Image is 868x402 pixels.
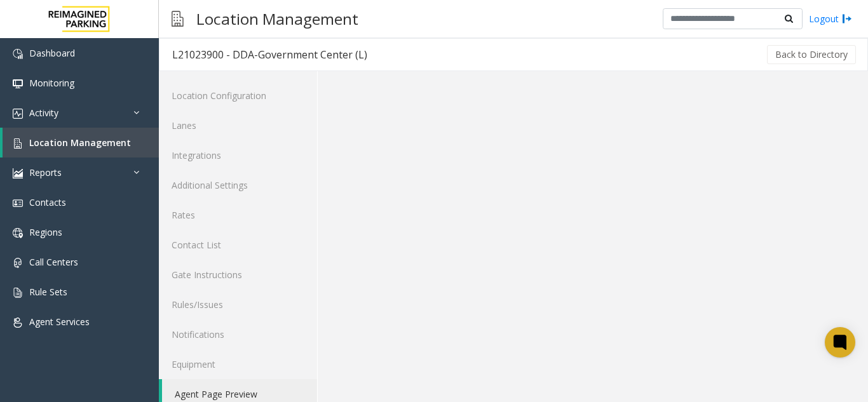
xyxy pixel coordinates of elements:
img: 'icon' [13,228,23,238]
img: 'icon' [13,198,23,208]
button: Back to Directory [767,45,856,64]
a: Integrations [159,140,317,170]
span: Call Centers [29,256,78,268]
a: Location Management [3,128,159,157]
span: Activity [29,107,58,119]
img: 'icon' [13,288,23,298]
a: Rules/Issues [159,290,317,319]
span: Monitoring [29,77,74,89]
img: 'icon' [13,138,23,149]
span: Rule Sets [29,286,67,298]
img: 'icon' [13,318,23,328]
span: Regions [29,226,62,238]
a: Equipment [159,349,317,379]
a: Notifications [159,319,317,349]
h3: Location Management [190,3,365,34]
span: Location Management [29,137,131,149]
a: Rates [159,200,317,230]
a: Location Configuration [159,81,317,111]
img: 'icon' [13,109,23,119]
img: 'icon' [13,168,23,178]
img: 'icon' [13,258,23,268]
img: pageIcon [172,3,184,34]
img: logout [842,12,852,25]
a: Lanes [159,111,317,140]
a: Contact List [159,230,317,260]
span: Reports [29,166,62,178]
span: Dashboard [29,47,75,59]
img: 'icon' [13,49,23,59]
a: Additional Settings [159,170,317,200]
span: Agent Services [29,316,90,328]
a: Logout [809,12,852,25]
div: L21023900 - DDA-Government Center (L) [172,46,367,63]
img: 'icon' [13,79,23,89]
span: Contacts [29,196,66,208]
a: Gate Instructions [159,260,317,290]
